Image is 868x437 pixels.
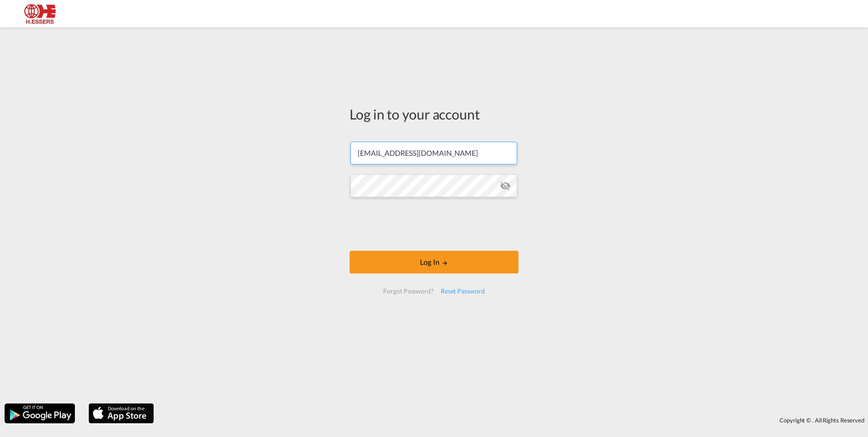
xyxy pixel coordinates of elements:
div: Forgot Password? [380,283,437,299]
img: apple.png [88,402,155,424]
img: google.png [4,402,76,424]
input: Enter email/phone number [350,142,517,164]
div: Reset Password [437,283,488,299]
div: Copyright © . All Rights Reserved [158,412,868,428]
iframe: reCAPTCHA [365,206,503,242]
md-icon: icon-eye-off [500,180,511,191]
img: 690005f0ba9d11ee90968bb23dcea500.JPG [14,4,75,24]
div: Log in to your account [350,104,518,124]
button: LOGIN [350,251,518,273]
